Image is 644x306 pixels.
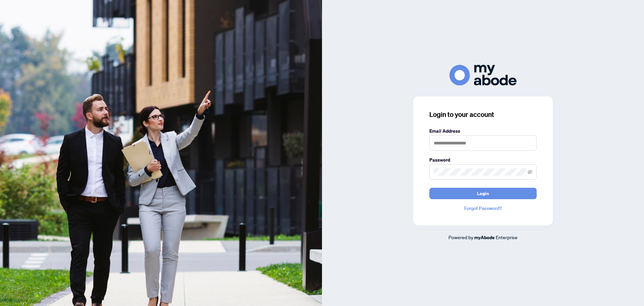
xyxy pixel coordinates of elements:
[429,156,537,164] label: Password
[496,234,518,240] span: Enterprise
[429,127,537,135] label: Email Address
[449,65,517,85] img: ma-logo
[429,188,537,199] button: Login
[528,170,532,174] span: eye-invisible
[474,234,495,241] a: myAbode
[429,205,537,212] a: Forgot Password?
[477,188,489,199] span: Login
[448,234,473,240] span: Powered by
[429,110,537,119] h3: Login to your account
